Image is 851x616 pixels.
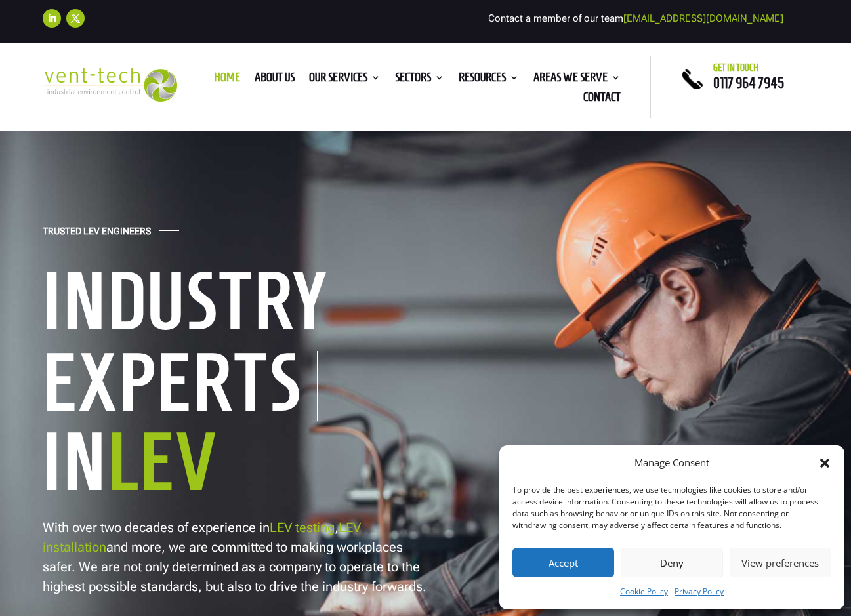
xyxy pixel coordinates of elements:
[634,455,709,471] div: Manage Consent
[43,421,449,510] h1: In
[255,73,295,87] a: About us
[395,73,444,87] a: Sectors
[43,260,449,349] h1: Industry
[459,73,519,87] a: Resources
[43,520,361,555] a: LEV installation
[533,73,621,87] a: Areas We Serve
[488,12,783,24] span: Contact a member of our team
[512,484,830,531] div: To provide the best experiences, we use technologies like cookies to store and/or access device i...
[620,584,668,600] a: Cookie Policy
[43,68,177,102] img: 2023-09-27T08_35_16.549ZVENT-TECH---Clear-background
[818,457,831,470] div: Close dialog
[713,62,758,73] span: Get in touch
[512,548,614,577] button: Accept
[675,584,724,600] a: Privacy Policy
[623,12,783,24] a: [EMAIL_ADDRESS][DOMAIN_NAME]
[270,520,335,535] a: LEV testing
[583,92,621,107] a: Contact
[214,73,240,87] a: Home
[621,548,722,577] button: Deny
[43,9,61,28] a: Follow on LinkedIn
[43,226,151,243] h4: Trusted LEV Engineers
[43,518,430,596] p: With over two decades of experience in , and more, we are committed to making workplaces safer. W...
[66,9,85,28] a: Follow on X
[730,548,831,577] button: View preferences
[713,75,784,91] a: 0117 964 7945
[43,351,318,421] h1: Experts
[108,419,218,504] span: LEV
[309,73,381,87] a: Our Services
